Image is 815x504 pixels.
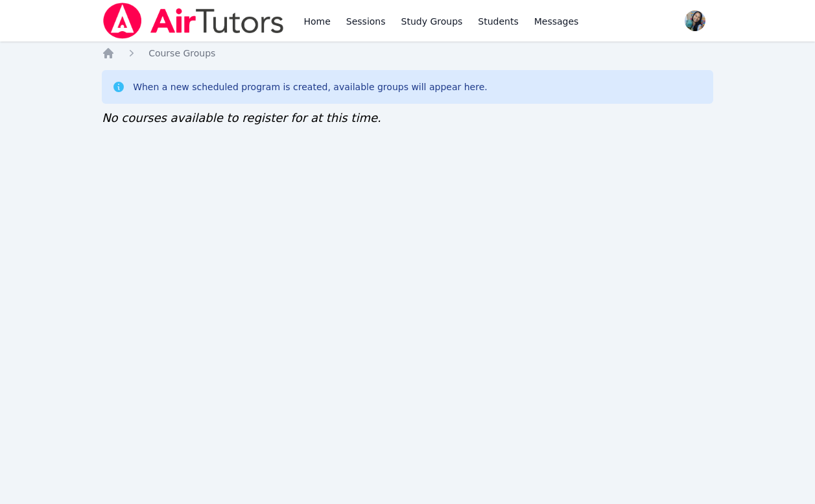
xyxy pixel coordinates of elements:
nav: Breadcrumb [102,47,713,60]
span: Messages [534,15,579,28]
span: No courses available to register for at this time. [102,111,381,125]
img: Air Tutors [102,3,285,39]
a: Course Groups [148,47,215,60]
div: When a new scheduled program is created, available groups will appear here. [133,80,488,93]
span: Course Groups [148,48,215,58]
